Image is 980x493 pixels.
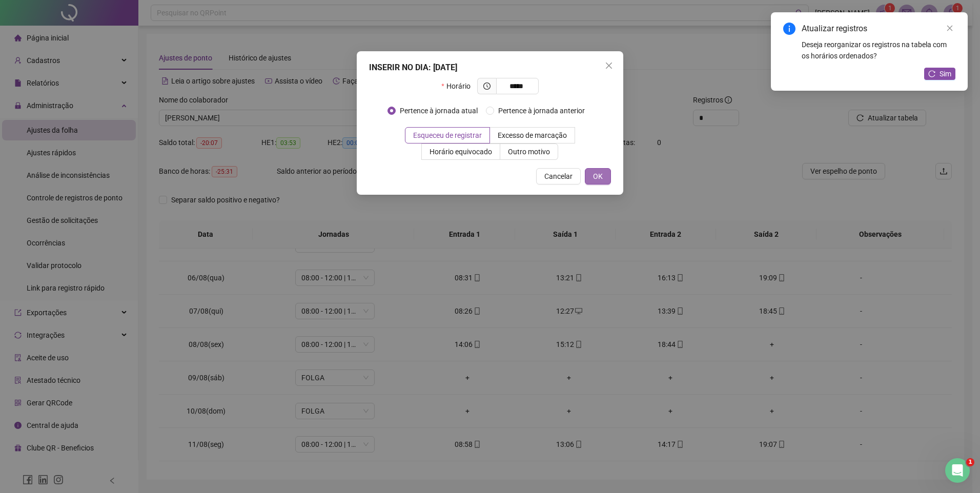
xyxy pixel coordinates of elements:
[946,25,953,32] span: close
[966,458,974,466] span: 1
[441,78,477,94] label: Horário
[369,61,611,74] div: INSERIR NO DIA : [DATE]
[940,68,951,79] span: Sim
[593,171,603,182] span: OK
[508,148,550,156] span: Outro motivo
[924,68,955,80] button: Sim
[585,168,611,184] button: OK
[544,171,573,182] span: Cancelar
[928,70,935,77] span: reload
[783,23,795,35] span: info-circle
[413,131,482,139] span: Esqueceu de registrar
[483,83,491,90] span: clock-circle
[802,23,955,35] div: Atualizar registros
[396,105,482,116] span: Pertence à jornada atual
[430,148,492,156] span: Horário equivocado
[536,168,581,184] button: Cancelar
[498,131,567,139] span: Excesso de marcação
[945,458,970,483] iframe: Intercom live chat
[601,57,617,74] button: Close
[494,105,589,116] span: Pertence à jornada anterior
[944,23,955,34] a: Close
[802,39,955,61] div: Deseja reorganizar os registros na tabela com os horários ordenados?
[605,61,613,70] span: close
